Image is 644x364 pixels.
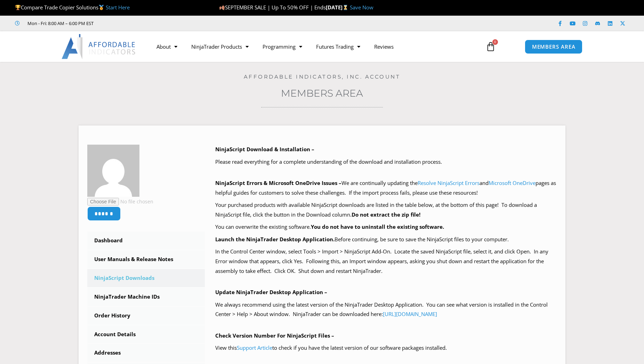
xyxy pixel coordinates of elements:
span: SEPTEMBER SALE | Up To 50% OFF | Ends [219,4,326,11]
a: Futures Trading [309,39,367,55]
a: Save Now [350,4,373,11]
a: Order History [87,307,205,325]
a: Start Here [106,4,130,11]
img: 🥇 [99,5,104,10]
a: About [150,39,184,55]
a: Account Details [87,325,205,343]
a: Addresses [87,344,205,362]
strong: [DATE] [326,4,350,11]
a: Resolve NinjaScript Errors [418,179,480,186]
iframe: Customer reviews powered by Trustpilot [103,20,208,27]
p: We are continually updating the and pages as helpful guides for customers to solve these challeng... [215,178,557,198]
a: Programming [256,39,309,55]
a: Members Area [281,87,363,99]
a: NinjaTrader Products [184,39,256,55]
b: NinjaScript Download & Installation – [215,146,314,153]
a: Affordable Indicators, Inc. Account [244,73,401,80]
b: NinjaScript Errors & Microsoft OneDrive Issues – [215,179,341,186]
img: ⌛ [343,5,348,10]
span: MEMBERS AREA [532,44,575,49]
a: User Manuals & Release Notes [87,250,205,268]
img: 🍂 [219,5,225,10]
a: Reviews [367,39,401,55]
p: Please read everything for a complete understanding of the download and installation process. [215,157,557,167]
a: [URL][DOMAIN_NAME] [383,310,437,317]
b: Launch the NinjaTrader Desktop Application. [215,236,335,243]
b: Check Version Number For NinjaScript Files – [215,332,334,339]
a: MEMBERS AREA [525,40,583,54]
b: Update NinjaTrader Desktop Application – [215,289,327,296]
img: 🏆 [15,5,21,10]
b: Do not extract the zip file! [352,211,420,218]
span: Compare Trade Copier Solutions [15,4,130,11]
a: Dashboard [87,232,205,250]
a: 0 [475,37,506,57]
nav: Menu [150,39,478,55]
p: Your purchased products with available NinjaScript downloads are listed in the table below, at th... [215,200,557,220]
b: You do not have to uninstall the existing software. [311,223,444,230]
a: Support Article [237,344,272,351]
img: LogoAI | Affordable Indicators – NinjaTrader [62,34,136,59]
a: Microsoft OneDrive [489,179,536,186]
p: You can overwrite the existing software. [215,222,557,232]
p: View this to check if you have the latest version of our software packages installed. [215,343,557,353]
p: We always recommend using the latest version of the NinjaTrader Desktop Application. You can see ... [215,300,557,319]
span: Mon - Fri: 8:00 AM – 6:00 PM EST [26,19,94,27]
p: Before continuing, be sure to save the NinjaScript files to your computer. [215,235,557,244]
span: 0 [492,39,498,45]
p: In the Control Center window, select Tools > Import > NinjaScript Add-On. Locate the saved NinjaS... [215,247,557,276]
a: NinjaTrader Machine IDs [87,288,205,306]
a: NinjaScript Downloads [87,269,205,287]
img: 5ab4551872404af4fe8207cdfe9b2af7203ad3f32b57165b54b655a357c331be [87,145,139,197]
